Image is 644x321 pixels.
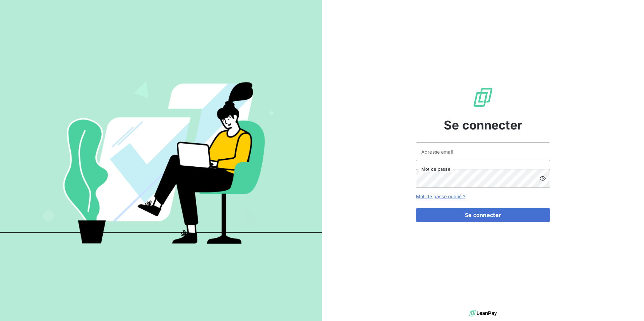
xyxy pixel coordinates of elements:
[416,208,550,222] button: Se connecter
[469,308,497,318] img: logo
[472,87,494,108] img: Logo LeanPay
[416,142,550,161] input: placeholder
[444,116,522,134] span: Se connecter
[416,194,465,199] a: Mot de passe oublié ?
